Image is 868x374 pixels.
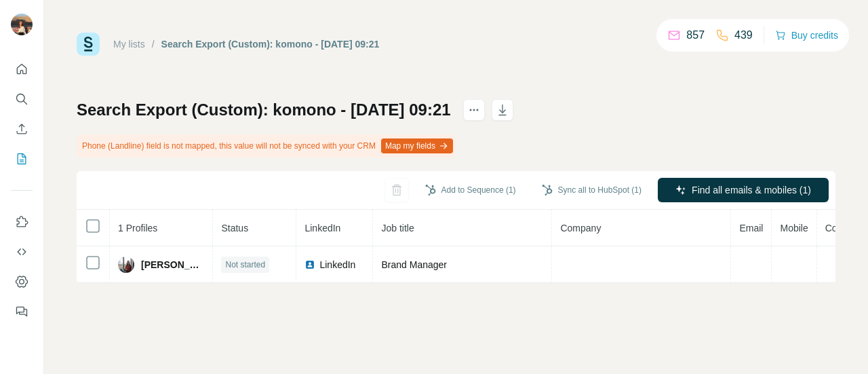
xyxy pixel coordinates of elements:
button: Sync all to HubSpot (1) [532,180,651,200]
span: Not started [225,259,265,271]
button: Map my fields [381,138,453,153]
button: Feedback [11,299,33,324]
img: Avatar [11,14,33,35]
button: Search [11,87,33,111]
button: Enrich CSV [11,117,33,141]
button: Find all emails & mobiles (1) [658,178,829,202]
img: Surfe Logo [77,33,100,56]
li: / [152,37,155,51]
span: Job title [381,223,414,233]
button: Use Surfe API [11,240,33,264]
button: Quick start [11,57,33,81]
h1: Search Export (Custom): komono - [DATE] 09:21 [77,99,451,121]
p: 857 [686,27,705,43]
button: My lists [11,147,33,171]
button: Add to Sequence (1) [416,180,526,200]
span: [PERSON_NAME] [141,258,204,272]
button: Dashboard [11,269,33,294]
button: Use Surfe on LinkedIn [11,210,33,234]
span: Find all emails & mobiles (1) [692,183,811,197]
button: actions [463,99,485,121]
span: Company [560,223,601,233]
img: Avatar [118,257,134,273]
div: Search Export (Custom): komono - [DATE] 09:21 [161,37,380,51]
span: Mobile [780,223,808,233]
span: Status [221,223,248,233]
span: 1 Profiles [118,223,157,233]
p: 439 [734,27,753,43]
img: LinkedIn logo [304,259,315,270]
span: LinkedIn [319,258,355,272]
span: Brand Manager [381,259,447,270]
div: Phone (Landline) field is not mapped, this value will not be synced with your CRM [77,134,456,157]
span: Email [739,223,763,233]
a: My lists [113,39,145,50]
button: Buy credits [775,26,838,45]
span: LinkedIn [304,223,340,233]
